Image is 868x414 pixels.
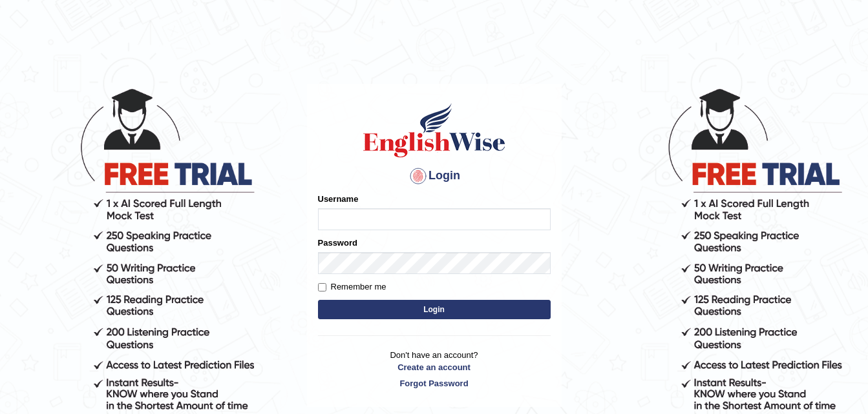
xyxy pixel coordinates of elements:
label: Password [318,237,357,249]
a: Create an account [318,361,551,373]
button: Login [318,300,551,319]
a: Forgot Password [318,377,551,389]
h4: Login [318,166,551,186]
label: Username [318,193,359,205]
label: Remember me [318,281,386,293]
input: Remember me [318,283,326,291]
img: Logo of English Wise sign in for intelligent practice with AI [361,101,508,159]
p: Don't have an account? [318,349,551,389]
